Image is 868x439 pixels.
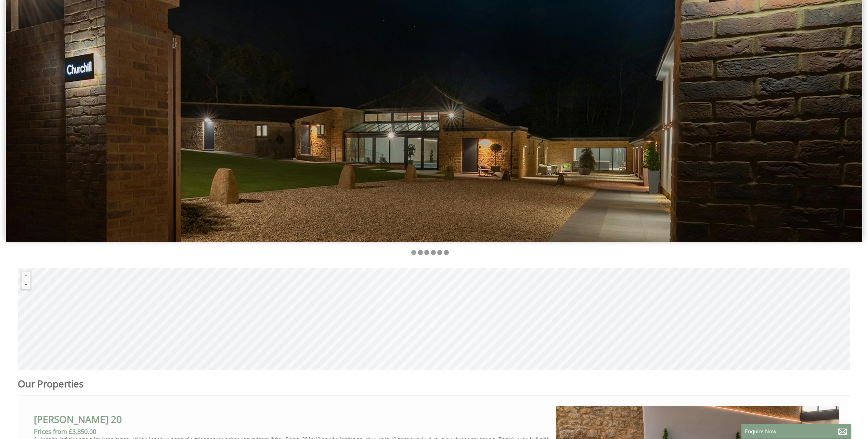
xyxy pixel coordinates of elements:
h3: Prices from £3,850.00 [34,427,550,436]
p: Enquire Now [745,428,847,435]
canvas: Map [18,268,850,370]
button: Zoom in [22,271,30,280]
h1: Our Properties [18,377,559,390]
button: Zoom out [22,280,30,289]
a: [PERSON_NAME] 20 [34,413,122,426]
